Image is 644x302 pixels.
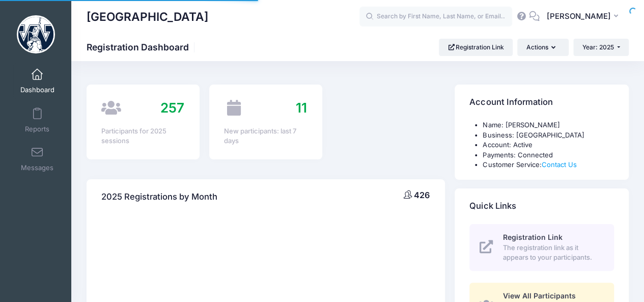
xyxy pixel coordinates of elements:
button: Actions [517,39,568,56]
h1: [GEOGRAPHIC_DATA] [87,5,208,29]
h4: Quick Links [469,191,516,221]
a: Messages [13,141,62,177]
h4: Account Information [469,88,552,117]
li: Account: Active [483,140,614,150]
h4: 2025 Registrations by Month [101,182,217,211]
span: 11 [296,100,307,116]
li: Payments: Connected [483,150,614,160]
span: 257 [160,100,184,116]
a: Registration Link The registration link as it appears to your participants. [469,224,614,271]
div: Participants for 2025 sessions [101,126,184,146]
a: Registration Link [439,39,513,56]
li: Name: [PERSON_NAME] [483,120,614,130]
a: Dashboard [13,63,62,99]
span: View All Participants [502,291,575,300]
span: 426 [414,190,430,200]
li: Customer Service: [483,160,614,170]
span: Reports [25,125,49,133]
a: Reports [13,102,62,138]
div: New participants: last 7 days [224,126,307,146]
button: Year: 2025 [573,39,629,56]
button: [PERSON_NAME] [540,5,629,29]
li: Business: [GEOGRAPHIC_DATA] [483,130,614,141]
span: Dashboard [20,86,54,95]
span: Messages [21,164,53,173]
span: The registration link as it appears to your participants. [502,243,602,263]
a: Contact Us [541,160,576,169]
span: Registration Link [502,233,562,241]
span: [PERSON_NAME] [546,11,610,22]
h1: Registration Dashboard [87,42,198,52]
img: Westminster College [17,15,55,53]
span: Year: 2025 [582,43,614,51]
input: Search by First Name, Last Name, or Email... [359,7,512,27]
